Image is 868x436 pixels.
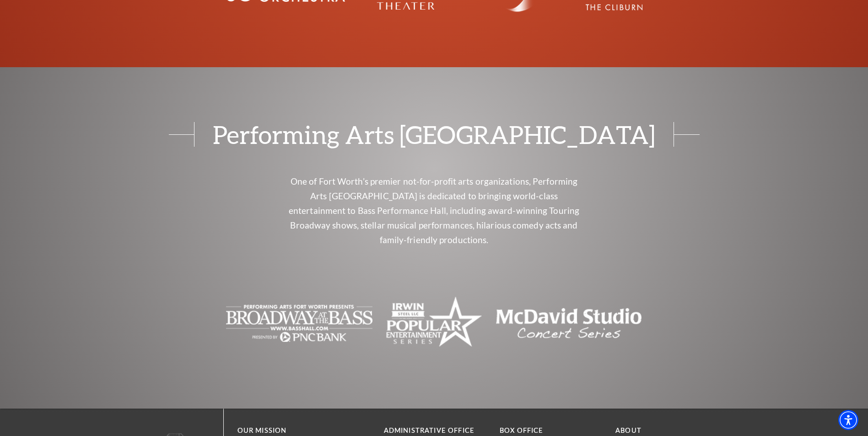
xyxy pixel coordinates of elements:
a: The image is completely blank with no visible content. - open in a new tab [386,317,482,327]
img: The image is blank or empty. [226,296,372,351]
a: Text logo for "McDavid Studio Concert Series" in a clean, modern font. - open in a new tab [496,317,642,327]
a: The image is blank or empty. - open in a new tab [226,317,372,327]
span: Performing Arts [GEOGRAPHIC_DATA] [194,122,674,147]
img: Text logo for "McDavid Studio Concert Series" in a clean, modern font. [496,296,642,351]
img: The image is completely blank with no visible content. [386,293,482,354]
p: One of Fort Worth’s premier not-for-profit arts organizations, Performing Arts [GEOGRAPHIC_DATA] ... [286,174,583,247]
a: About [615,426,642,434]
div: Accessibility Menu [838,410,858,430]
